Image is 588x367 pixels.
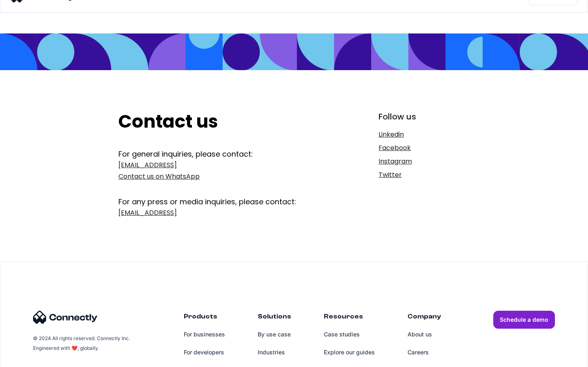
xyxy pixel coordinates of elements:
form: Get In Touch Form [118,149,325,221]
a: [EMAIL_ADDRESS] [118,207,325,219]
a: Twitter [379,169,470,181]
div: © 2024 All rights reserved. Connectly Inc. Engineered with ❤️, globally. [33,334,131,353]
h2: Contact us [118,111,325,133]
a: For developers [184,343,225,361]
div: Resources [324,311,375,325]
a: Linkedin [379,129,470,140]
a: Explore our guides [324,343,375,361]
a: About us [408,325,441,343]
div: For any press or media inquiries, please contact: [118,184,325,207]
a: Careers [408,343,441,361]
div: Products [184,311,225,325]
div: Company [408,311,441,325]
div: For general inquiries, please contact: [118,149,325,159]
a: By use case [258,325,291,343]
a: Facebook [379,142,470,154]
a: For businesses [184,325,225,343]
a: Case studies [324,325,375,343]
a: Schedule a demo [493,311,555,329]
a: Industries [258,343,291,361]
a: [EMAIL_ADDRESS]Contact us on WhatsApp [118,159,325,182]
div: Follow us [379,111,470,122]
aside: Language selected: English [8,353,49,364]
img: Connectly Logo [33,311,98,324]
a: Instagram [379,156,470,167]
div: Solutions [258,311,291,325]
ul: Language list [16,353,49,364]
